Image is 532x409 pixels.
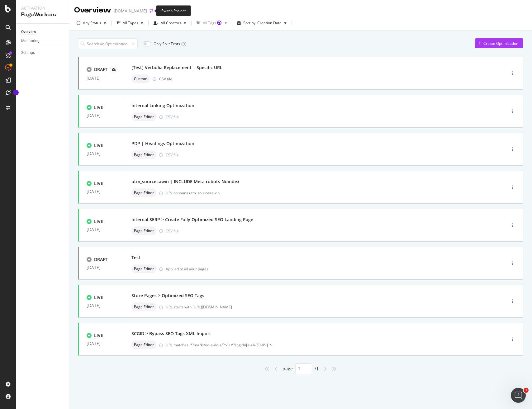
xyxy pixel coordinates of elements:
[134,191,154,195] span: Page Editor
[87,189,116,194] div: [DATE]
[321,364,329,374] div: angle-right
[159,76,172,82] div: CSV file
[74,18,109,28] button: Any Status
[283,363,319,374] div: page / 1
[203,21,222,25] div: All Tags
[511,388,526,403] iframe: Intercom live chat
[524,388,529,393] span: 1
[94,294,103,301] div: LIVE
[131,178,240,185] div: utm_source=awin | INCLUDE Meta robots Noindex
[166,114,179,120] div: CSV file
[131,254,140,261] div: Test
[166,266,208,272] div: Applied to all your pages
[134,115,154,119] span: Page Editor
[87,151,116,156] div: [DATE]
[131,64,222,71] div: [Test] Verbolia Replacement | Specific URL
[131,140,194,147] div: PDP | Headings Optimization
[131,216,253,223] div: Internal SERP > Create Fully Optimized SEO Landing Page
[21,29,36,35] div: Overview
[114,8,147,14] div: [DOMAIN_NAME]
[21,50,35,56] div: Settings
[94,256,107,263] div: DRAFT
[194,18,230,28] button: All TagsTooltip anchor
[21,11,64,18] div: PageWorkers
[181,41,186,47] div: ( 0 )
[134,305,154,309] span: Page Editor
[272,364,280,374] div: angle-left
[475,38,523,48] button: Create Optimization
[87,265,116,270] div: [DATE]
[134,229,154,233] span: Page Editor
[87,303,116,308] div: [DATE]
[131,340,156,349] div: neutral label
[262,364,272,374] div: angles-left
[166,190,480,196] div: URL contains utm_source=awin
[154,41,180,46] div: Only Split Tests
[87,227,116,232] div: [DATE]
[131,264,156,273] div: neutral label
[134,77,147,81] span: Custom
[94,180,103,187] div: LIVE
[131,188,156,197] div: neutral label
[87,113,116,118] div: [DATE]
[216,20,222,26] div: Tooltip anchor
[329,364,339,374] div: angles-right
[156,5,191,16] div: Switch Project
[131,150,156,159] div: neutral label
[87,341,116,346] div: [DATE]
[150,9,153,13] div: arrow-right-arrow-left
[166,152,179,158] div: CSV file
[166,342,480,348] div: URL matches .*/marki/od-a-do-z/[^/]+/\?scgid=[a-zA-Z0-9\-]+$
[131,226,156,235] div: neutral label
[235,18,289,28] button: Sort by: Creation Date
[166,228,179,234] div: CSV file
[131,102,194,109] div: Internal Linking Optimization
[21,50,64,56] a: Settings
[483,41,518,46] div: Create Optimization
[21,38,64,44] a: Monitoring
[21,29,64,35] a: Overview
[131,331,211,337] div: SCGID > Bypass SEO Tags XML Import
[114,18,146,28] button: All Types
[166,304,480,310] div: URL starts with [URL][DOMAIN_NAME]
[78,38,138,49] input: Search an Optimization
[94,104,103,111] div: LIVE
[21,38,40,44] div: Monitoring
[151,18,189,28] button: All Creators
[161,21,181,25] div: All Creators
[131,292,204,299] div: Store Pages > Optimized SEO Tags
[243,21,282,25] div: Sort by: Creation Date
[123,21,138,25] div: All Types
[94,66,107,73] div: DRAFT
[134,153,154,157] span: Page Editor
[87,76,116,81] div: [DATE]
[94,332,103,339] div: LIVE
[21,5,64,11] div: Activation
[83,21,101,25] div: Any Status
[131,112,156,121] div: neutral label
[134,267,154,271] span: Page Editor
[131,302,156,311] div: neutral label
[134,343,154,347] span: Page Editor
[74,5,111,16] div: Overview
[94,218,103,225] div: LIVE
[94,142,103,149] div: LIVE
[131,74,150,83] div: neutral label
[13,90,19,95] div: Tooltip anchor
